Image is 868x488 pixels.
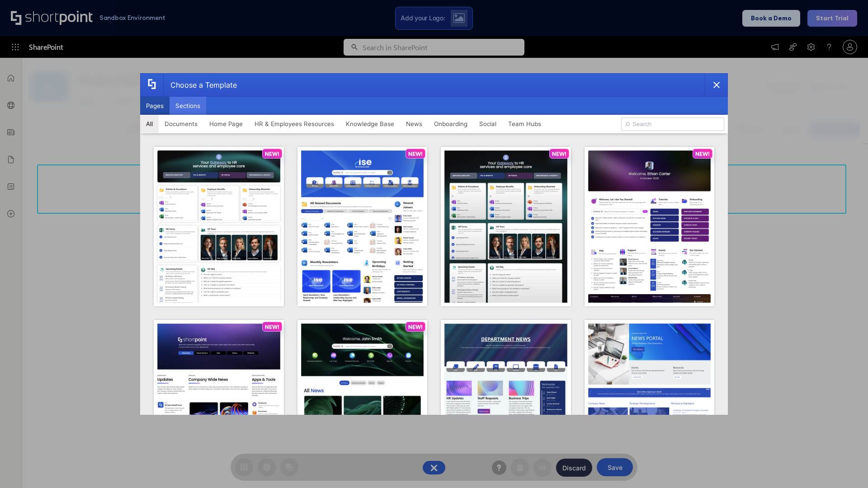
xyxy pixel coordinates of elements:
button: Home Page [203,115,249,133]
button: HR & Employees Resources [249,115,340,133]
button: Social [473,115,502,133]
button: Team Hubs [502,115,547,133]
button: Pages [140,97,170,115]
iframe: Chat Widget [705,383,868,488]
button: Sections [170,97,206,115]
p: NEW! [695,150,710,157]
p: NEW! [265,150,279,157]
p: NEW! [552,150,566,157]
button: Onboarding [428,115,473,133]
div: Choose a Template [163,74,237,96]
button: All [140,115,159,133]
p: NEW! [265,324,279,330]
button: Documents [159,115,203,133]
p: NEW! [408,324,423,330]
button: Knowledge Base [340,115,400,133]
p: NEW! [408,150,423,157]
input: Search [621,117,724,131]
div: template selector [140,73,728,415]
button: News [400,115,428,133]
